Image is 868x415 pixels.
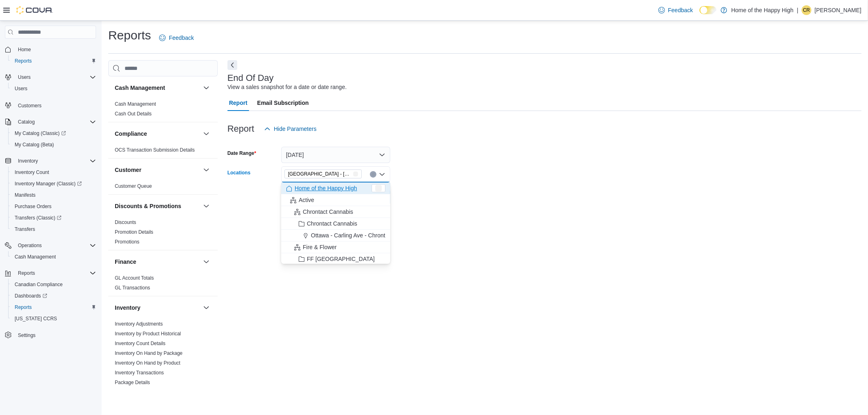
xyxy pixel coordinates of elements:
[11,202,55,211] a: Purchase Orders
[115,147,195,153] a: OCS Transaction Submission Details
[11,302,96,312] span: Reports
[115,341,166,346] a: Inventory Count Details
[731,5,794,15] p: Home of the Happy High
[201,129,211,139] button: Compliance
[295,184,357,192] span: Home of the Happy High
[8,189,99,201] button: Manifests
[115,84,165,92] h3: Cash Management
[115,285,150,291] a: GL Transactions
[169,34,194,42] span: Feedback
[8,201,99,212] button: Purchase Orders
[274,125,317,133] span: Hide Parameters
[15,72,96,82] span: Users
[15,192,35,198] span: Manifests
[115,321,163,327] a: Inventory Adjustments
[115,304,140,312] h3: Inventory
[11,167,52,177] a: Inventory Count
[284,169,362,178] span: Spruce Grove - Westwinds - Fire & Flower
[11,314,60,324] a: [US_STATE] CCRS
[15,330,39,340] a: Settings
[15,241,45,250] button: Operations
[115,379,150,386] span: Package Details
[2,99,99,111] button: Customers
[229,95,247,111] span: Report
[16,6,53,14] img: Cova
[5,40,96,362] nav: Complex example
[8,128,99,139] a: My Catalog (Classic)
[8,178,99,189] a: Inventory Manager (Classic)
[281,194,390,206] button: Active
[15,58,32,64] span: Reports
[108,99,218,122] div: Cash Management
[18,158,38,164] span: Inventory
[115,166,141,174] h3: Customer
[15,44,96,54] span: Home
[115,166,200,174] button: Customer
[8,313,99,324] button: [US_STATE] CCRS
[227,73,274,83] h3: End Of Day
[115,330,181,337] span: Inventory by Product Historical
[11,84,96,93] span: Users
[115,275,154,281] a: GL Account Totals
[11,56,96,66] span: Reports
[18,242,42,249] span: Operations
[11,202,96,211] span: Purchase Orders
[11,140,96,150] span: My Catalog (Beta)
[379,171,385,178] button: Close list of options
[655,2,696,18] a: Feedback
[8,224,99,235] button: Transfers
[11,167,96,177] span: Inventory Count
[11,128,69,138] a: My Catalog (Classic)
[8,251,99,263] button: Cash Management
[11,179,85,189] a: Inventory Manager (Classic)
[115,340,166,347] span: Inventory Count Details
[115,258,200,266] button: Finance
[15,180,82,187] span: Inventory Manager (Classic)
[115,369,164,376] span: Inventory Transactions
[15,156,96,166] span: Inventory
[115,239,140,245] a: Promotions
[11,56,35,66] a: Reports
[802,5,811,15] div: Courtney Ruppel
[115,111,152,117] a: Cash Out Details
[8,83,99,94] button: Users
[15,130,66,137] span: My Catalog (Classic)
[227,169,251,176] label: Locations
[11,190,39,200] a: Manifests
[299,196,314,204] span: Active
[15,85,27,92] span: Users
[108,145,218,158] div: Compliance
[11,140,57,150] a: My Catalog (Beta)
[15,72,34,82] button: Users
[815,5,861,15] p: [PERSON_NAME]
[15,203,52,210] span: Purchase Orders
[797,5,798,15] p: |
[201,201,211,211] button: Discounts & Promotions
[115,275,154,281] span: GL Account Totals
[2,155,99,167] button: Inventory
[18,270,35,276] span: Reports
[15,304,32,311] span: Reports
[281,206,390,218] button: Chrontact Cannabis
[11,224,38,234] a: Transfers
[201,257,211,267] button: Finance
[281,241,390,253] button: Fire & Flower
[668,6,693,14] span: Feedback
[227,124,254,134] h3: Report
[257,95,309,111] span: Email Subscription
[11,252,96,262] span: Cash Management
[2,72,99,83] button: Users
[115,350,183,356] span: Inventory On Hand by Package
[2,116,99,128] button: Catalog
[115,360,180,366] span: Inventory On Hand by Product
[115,360,180,366] a: Inventory On Hand by Product
[281,218,390,230] button: Chrontact Cannabis
[303,208,353,216] span: Chrontact Cannabis
[15,117,96,127] span: Catalog
[18,46,31,53] span: Home
[115,321,163,327] span: Inventory Adjustments
[8,139,99,150] button: My Catalog (Beta)
[115,370,164,376] a: Inventory Transactions
[115,130,200,138] button: Compliance
[227,60,237,70] button: Next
